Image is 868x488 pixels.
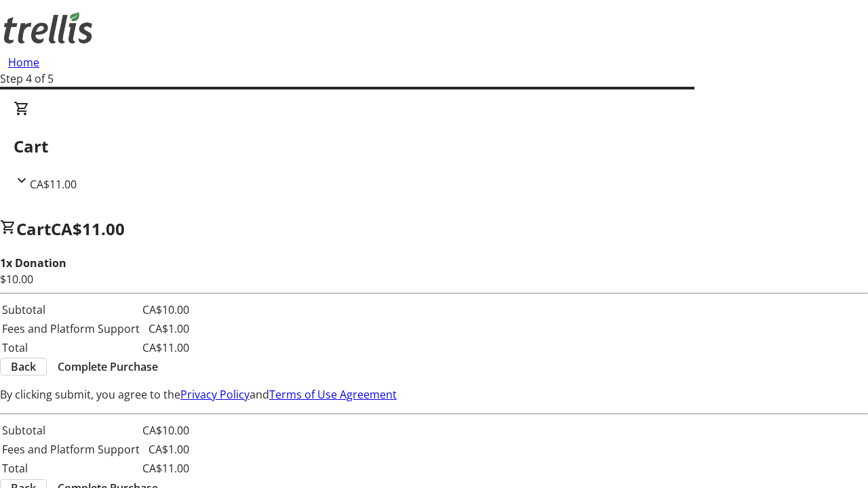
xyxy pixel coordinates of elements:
button: Complete Purchase [47,359,169,375]
td: CA$1.00 [142,441,190,458]
td: CA$1.00 [142,320,190,338]
span: CA$11.00 [51,218,125,240]
td: Subtotal [1,301,140,319]
span: Complete Purchase [58,359,158,375]
td: CA$11.00 [142,460,190,477]
td: CA$10.00 [142,301,190,319]
h2: Cart [14,134,854,159]
td: Subtotal [1,422,140,439]
span: Back [11,359,36,375]
td: Total [1,339,140,357]
td: Fees and Platform Support [1,320,140,338]
a: Privacy Policy [180,387,250,402]
div: CartCA$11.00 [14,100,854,192]
td: Fees and Platform Support [1,441,140,458]
td: Total [1,460,140,477]
td: CA$11.00 [142,339,190,357]
span: CA$11.00 [30,177,77,192]
td: CA$10.00 [142,422,190,439]
a: Terms of Use Agreement [269,387,397,402]
span: Cart [16,218,51,240]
